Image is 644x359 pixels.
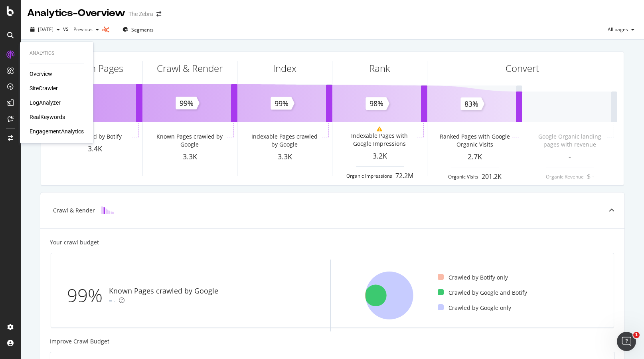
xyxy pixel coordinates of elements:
a: RealKeywords [30,113,65,121]
span: vs [63,25,70,33]
span: Segments [131,26,154,33]
div: Crawled by Google and Botify [438,289,527,297]
div: 3.4K [47,144,142,154]
iframe: Intercom live chat [617,332,636,351]
div: Crawled by Botify only [438,274,508,282]
div: Rank [369,61,390,75]
div: - [114,297,116,305]
button: [DATE] [27,23,63,36]
div: Improve Crawl Budget [50,337,615,345]
div: Analytics [30,50,84,57]
button: Segments [119,23,157,36]
div: Known Pages crawled by Google [154,133,225,149]
a: EngagementAnalytics [30,127,84,135]
div: 3.2K [332,151,427,161]
div: 99% [67,282,109,309]
a: LogAnalyzer [30,99,61,107]
div: The Zebra [128,10,153,18]
div: Indexable Pages with Google Impressions [344,132,415,148]
div: Indexable Pages crawled by Google [249,133,320,149]
div: arrow-right-arrow-left [156,11,161,17]
div: 3.3K [237,152,332,162]
div: Crawl & Render [53,206,95,214]
span: 2025 Sep. 22nd [38,26,53,33]
div: Your crawl budget [50,238,99,246]
span: All pages [604,26,628,33]
a: SiteCrawler [30,84,58,92]
div: Index [273,61,296,75]
div: 72.2M [395,171,413,180]
button: Previous [70,23,102,36]
div: 3.3K [142,152,237,162]
div: Analytics - Overview [27,6,125,20]
img: Equal [109,300,112,302]
span: Previous [70,26,93,33]
img: block-icon [101,206,114,214]
div: Crawled by Google only [438,304,511,312]
div: Organic Impressions [346,173,392,179]
button: All pages [604,23,638,36]
span: 1 [633,332,640,338]
div: Crawl & Render [157,61,223,75]
div: Known Pages [67,61,123,75]
div: Known Pages crawled by Google [109,286,218,296]
a: Overview [30,70,52,78]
